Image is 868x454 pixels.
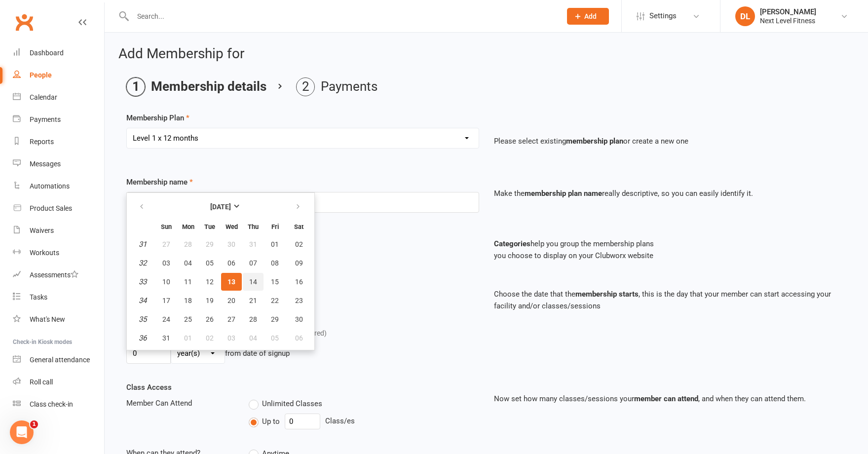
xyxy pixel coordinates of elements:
[575,290,639,299] strong: membership starts
[206,259,214,267] span: 05
[221,273,242,291] button: 13
[184,334,192,342] span: 01
[760,7,816,16] div: [PERSON_NAME]
[286,254,311,272] button: 09
[271,334,279,342] span: 05
[30,71,52,79] div: People
[271,297,279,304] span: 22
[156,235,177,253] button: 27
[30,378,53,386] div: Roll call
[130,9,554,23] input: Search...
[13,371,104,393] a: Roll call
[162,278,170,286] span: 10
[227,278,235,286] span: 13
[271,315,279,323] span: 29
[494,188,847,199] p: Make the really descriptive, so you can easily identify it.
[178,292,198,309] button: 18
[264,254,285,272] button: 08
[30,315,65,323] div: What's New
[264,310,285,328] button: 29
[271,240,279,248] span: 01
[156,310,177,328] button: 24
[126,77,266,96] li: Membership details
[494,393,847,405] p: Now set how many classes/sessions your , and when they can attend them.
[13,242,104,264] a: Workouts
[221,235,242,253] button: 30
[30,115,61,123] div: Payments
[13,264,104,286] a: Assessments
[264,329,285,347] button: 05
[13,220,104,242] a: Waivers
[162,334,170,342] span: 31
[184,297,192,304] span: 18
[494,239,530,248] strong: Categories
[178,329,198,347] button: 01
[30,204,72,212] div: Product Sales
[296,77,377,96] li: Payments
[735,6,755,26] div: DL
[249,315,257,323] span: 28
[494,238,847,262] p: help you group the membership plans you choose to display on your Clubworx website
[13,153,104,175] a: Messages
[30,49,64,57] div: Dashboard
[243,273,264,291] button: 14
[286,310,311,328] button: 30
[184,240,192,248] span: 28
[295,278,303,286] span: 16
[295,259,303,267] span: 09
[30,160,61,168] div: Messages
[178,254,198,272] button: 04
[30,400,73,408] div: Class check-in
[13,197,104,220] a: Product Sales
[294,223,303,230] small: Saturday
[13,349,104,371] a: General attendance kiosk mode
[264,235,285,253] button: 01
[162,240,170,248] span: 27
[199,273,220,291] button: 12
[30,293,47,301] div: Tasks
[206,278,214,286] span: 12
[30,182,70,190] div: Automations
[30,138,54,146] div: Reports
[649,5,677,27] span: Settings
[184,278,192,286] span: 11
[264,273,285,291] button: 15
[162,315,170,323] span: 24
[182,223,194,230] small: Monday
[227,259,235,267] span: 06
[178,310,198,328] button: 25
[248,223,259,230] small: Thursday
[525,189,602,198] strong: membership plan name
[118,46,854,62] h2: Add Membership for
[184,259,192,267] span: 04
[271,278,279,286] span: 15
[286,235,311,253] button: 02
[13,308,104,331] a: What's New
[243,235,264,253] button: 31
[227,297,235,304] span: 20
[243,254,264,272] button: 07
[199,254,220,272] button: 05
[249,259,257,267] span: 07
[139,240,147,249] em: 31
[199,235,220,253] button: 29
[199,329,220,347] button: 02
[271,259,279,267] span: 08
[126,192,479,213] input: Enter membership name
[13,64,104,86] a: People
[13,393,104,416] a: Class kiosk mode
[221,310,242,328] button: 27
[584,12,597,20] span: Add
[264,292,285,309] button: 22
[249,414,479,429] div: Class/es
[13,86,104,109] a: Calendar
[162,297,170,304] span: 17
[161,223,172,230] small: Sunday
[139,259,147,267] em: 32
[286,292,311,309] button: 23
[249,334,257,342] span: 04
[204,223,215,230] small: Tuesday
[13,175,104,197] a: Automations
[243,292,264,309] button: 21
[139,334,147,342] em: 36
